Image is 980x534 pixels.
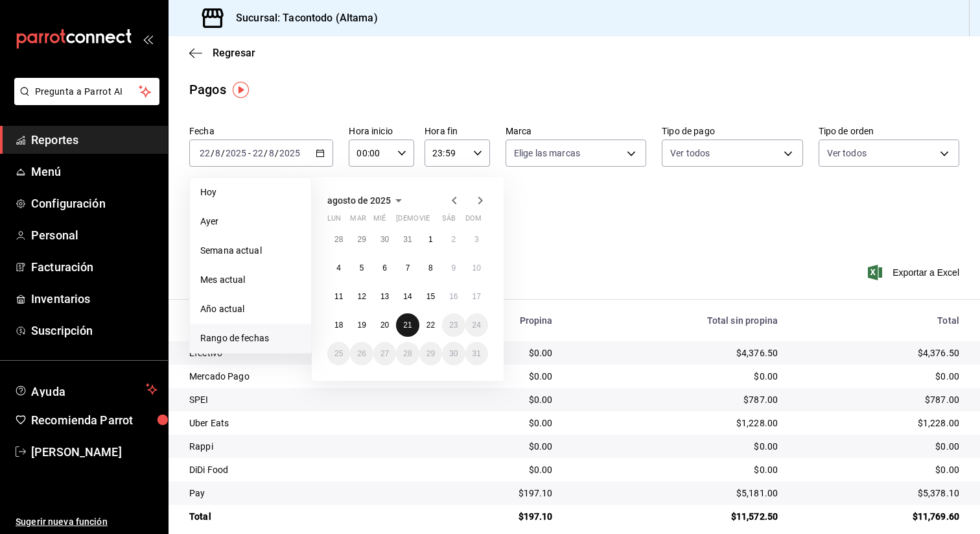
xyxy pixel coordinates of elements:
button: 22 de agosto de 2025 [419,313,442,337]
span: Exportar a Excel [870,265,959,280]
button: 18 de agosto de 2025 [327,313,350,337]
input: -- [199,148,211,158]
button: 17 de agosto de 2025 [465,285,488,308]
abbr: 3 de agosto de 2025 [474,235,479,244]
abbr: 30 de julio de 2025 [380,235,389,244]
button: 14 de agosto de 2025 [396,285,419,308]
span: / [264,148,268,158]
abbr: 25 de agosto de 2025 [334,349,343,358]
abbr: 5 de agosto de 2025 [360,263,364,273]
a: Pregunta a Parrot AI [9,94,159,108]
div: $0.00 [799,463,959,476]
button: 31 de julio de 2025 [396,228,419,251]
button: 30 de julio de 2025 [373,228,396,251]
div: SPEI [189,393,417,406]
abbr: 27 de agosto de 2025 [380,349,389,358]
button: 25 de agosto de 2025 [327,342,350,365]
button: 31 de agosto de 2025 [465,342,488,365]
button: 29 de julio de 2025 [350,228,373,251]
div: $0.00 [438,440,553,453]
div: $197.10 [438,487,553,500]
abbr: 28 de julio de 2025 [334,235,343,244]
button: 13 de agosto de 2025 [373,285,396,308]
button: 24 de agosto de 2025 [465,313,488,337]
abbr: 23 de agosto de 2025 [449,321,458,330]
abbr: 15 de agosto de 2025 [426,292,435,301]
div: $0.00 [574,440,778,453]
button: 5 de agosto de 2025 [350,256,373,280]
span: - [248,148,251,158]
div: $0.00 [438,393,553,406]
label: Hora inicio [349,127,414,136]
span: Pregunta a Parrot AI [35,85,139,99]
abbr: 20 de agosto de 2025 [380,321,389,330]
button: open_drawer_menu [143,34,153,44]
div: DiDi Food [189,463,417,476]
img: Tooltip marker [233,82,249,98]
abbr: 2 de agosto de 2025 [451,235,456,244]
div: $0.00 [438,417,553,430]
span: Ayuda [31,382,141,397]
div: $0.00 [799,370,959,383]
abbr: domingo [465,214,482,228]
abbr: 29 de agosto de 2025 [426,349,435,358]
div: $4,376.50 [574,346,778,359]
button: 28 de agosto de 2025 [396,342,419,365]
div: Pagos [189,80,226,99]
h3: Sucursal: Tacontodo (Altama) [226,10,378,26]
span: / [211,148,215,158]
span: Mes actual [200,273,301,287]
div: $787.00 [799,393,959,406]
div: $4,376.50 [799,346,959,359]
div: $787.00 [574,393,778,406]
span: Ayer [200,215,301,228]
div: $5,378.10 [799,487,959,500]
button: 28 de julio de 2025 [327,228,350,251]
span: Año actual [200,302,301,316]
button: 9 de agosto de 2025 [442,256,465,280]
span: Recomienda Parrot [31,411,157,429]
span: Configuración [31,195,157,212]
span: Inventarios [31,290,157,308]
input: -- [252,148,264,158]
button: 30 de agosto de 2025 [442,342,465,365]
button: Pregunta a Parrot AI [14,78,159,105]
button: 16 de agosto de 2025 [442,285,465,308]
span: agosto de 2025 [327,195,391,206]
input: -- [268,148,275,158]
div: $5,181.00 [574,487,778,500]
abbr: 30 de agosto de 2025 [449,349,458,358]
abbr: viernes [419,214,430,228]
div: Total [189,510,417,523]
span: Elige las marcas [514,147,580,160]
div: $1,228.00 [574,417,778,430]
abbr: 24 de agosto de 2025 [472,321,481,330]
span: Facturación [31,258,157,276]
span: Regresar [213,47,255,59]
input: -- [215,148,221,158]
div: Total sin propina [574,315,778,326]
button: 3 de agosto de 2025 [465,228,488,251]
label: Tipo de pago [662,127,802,136]
div: $0.00 [438,463,553,476]
div: Mercado Pago [189,370,417,383]
abbr: miércoles [373,214,386,228]
abbr: 7 de agosto de 2025 [406,263,410,273]
abbr: 17 de agosto de 2025 [472,292,481,301]
div: $197.10 [438,510,553,523]
div: Uber Eats [189,417,417,430]
span: Ver todos [827,147,867,160]
button: Regresar [189,47,255,59]
button: 26 de agosto de 2025 [350,342,373,365]
input: ---- [225,148,247,158]
div: $1,228.00 [799,417,959,430]
div: Total [799,315,959,326]
span: Rango de fechas [200,332,301,345]
abbr: 29 de julio de 2025 [357,235,366,244]
div: $0.00 [574,463,778,476]
label: Fecha [189,127,333,136]
label: Tipo de orden [819,127,959,136]
button: 29 de agosto de 2025 [419,342,442,365]
span: Reportes [31,131,157,149]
